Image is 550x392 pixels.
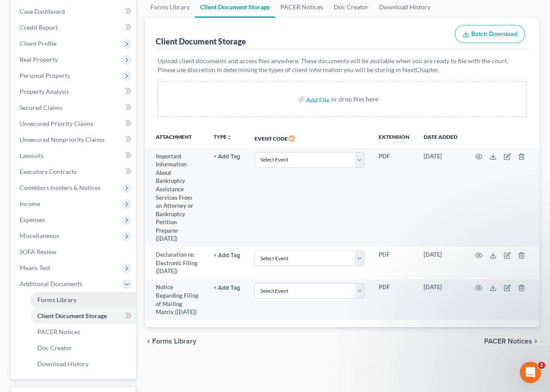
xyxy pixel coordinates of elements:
a: Property Analysis [12,84,136,100]
span: Additional Documents [20,280,82,287]
a: Forms Library [30,292,136,308]
td: PDF [372,148,417,247]
button: + Add Tag [214,154,240,160]
span: Expenses [20,216,45,223]
span: Forms Library [152,338,196,345]
span: PACER Notices [37,328,80,335]
a: Unsecured Nonpriority Claims [12,132,136,148]
i: chevron_left [145,338,152,345]
a: Executory Contracts [12,164,136,180]
span: Property Analysis [20,88,69,95]
span: Unsecured Priority Claims [20,120,93,127]
a: Client Document Storage [30,308,136,324]
a: + Add Tag [214,283,240,291]
td: Important Information About Bankruptcy Assistance Services From an Attorney or Bankruptcy Petitio... [145,148,206,247]
span: Doc Creator [37,344,72,352]
a: + Add Tag [214,152,240,161]
td: [DATE] [417,148,465,247]
span: Codebtors Insiders & Notices [20,184,101,191]
a: Secured Claims [12,100,136,116]
button: TYPEunfold_more [214,134,232,140]
i: unfold_more [226,135,232,140]
th: Attachment [145,128,206,148]
span: Case Dashboard [20,8,65,15]
i: chevron_right [532,338,539,345]
td: PDF [372,279,417,320]
a: + Add Tag [214,251,240,259]
td: [DATE] [417,247,465,279]
span: Personal Property [20,72,70,79]
a: Unsecured Priority Claims [12,116,136,132]
span: Means Test [20,264,50,271]
span: Secured Claims [20,104,62,111]
p: Upload client documents and access files anywhere. These documents will be available when you are... [158,57,527,74]
iframe: Intercom live chat [520,362,541,383]
span: Unsecured Nonpriority Claims [20,136,105,143]
th: Event Code [247,128,372,148]
td: Notice Regarding Filing of Mailing Matrix ([DATE]) [145,279,206,320]
td: [DATE] [417,279,465,320]
span: Income [20,200,40,207]
button: chevron_left Forms Library [145,338,196,345]
span: Lawsuits [20,152,44,159]
span: Download History [37,360,89,368]
a: SOFA Review [12,244,136,260]
span: PACER Notices [484,338,532,345]
th: Date added [417,128,465,148]
th: Extension [372,128,417,148]
span: Executory Contracts [20,168,77,175]
span: Miscellaneous [20,232,59,239]
button: Batch Download [455,25,525,44]
a: Download History [30,356,136,372]
td: PDF [372,247,417,279]
button: PACER Notices chevron_right [484,338,539,345]
span: Batch Download [471,30,518,38]
a: PACER Notices [30,324,136,340]
span: Client Document Storage [37,312,107,319]
td: Declaration re: Electronic Filing ([DATE]) [145,247,206,279]
div: Client Document Storage [156,36,246,47]
span: Real Property [20,56,58,63]
a: Doc Creator [30,340,136,356]
button: + Add Tag [214,253,240,259]
span: SOFA Review [20,248,57,255]
a: Credit Report [12,20,136,36]
div: or drop files here [331,95,378,104]
span: Forms Library [37,296,77,303]
button: + Add Tag [214,285,240,291]
span: Credit Report [20,24,58,31]
span: Client Profile [20,40,57,47]
a: Case Dashboard [12,4,136,20]
span: 2 [538,362,545,369]
a: Lawsuits [12,148,136,164]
